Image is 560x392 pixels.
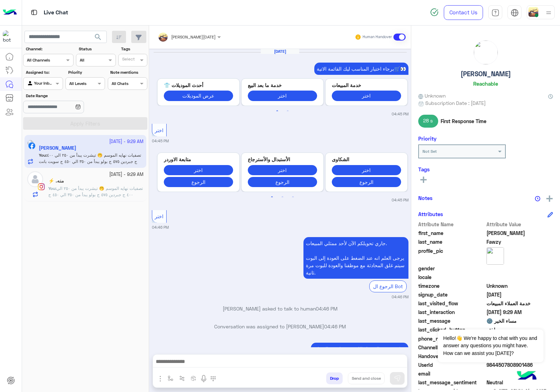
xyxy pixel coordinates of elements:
img: notes [535,196,540,201]
span: 2025-10-02T06:29:50.1Z [486,308,553,316]
span: last_clicked_button [418,326,485,333]
a: tab [488,5,502,20]
span: first_name [418,229,485,237]
span: First Response Time [441,117,486,125]
a: Contact Us [444,5,483,20]
span: Martha [486,229,553,237]
img: profile [544,8,553,17]
button: Send and close [348,372,385,384]
p: الأستبدال والأسترجاع [248,156,317,163]
b: Not Set [422,149,437,154]
img: send voice note [199,375,208,383]
span: Attribute Name [418,221,485,228]
span: 04:46 PM [324,323,346,329]
img: tab [511,9,519,17]
span: timezone [418,282,485,290]
button: search [90,31,107,46]
span: Attribute Value [486,221,553,228]
small: [DATE] - 9:29 AM [109,171,143,178]
span: profile_pic [418,247,485,263]
span: 0 [486,379,553,386]
button: اختر [164,165,233,175]
img: send attachment [156,375,164,383]
img: hulul-logo.png [514,364,539,389]
button: الرجوع [332,177,401,187]
img: Instagram [38,183,45,190]
span: null [486,370,553,377]
img: send message [394,375,401,382]
button: Apply Filters [23,117,147,130]
span: last_visited_flow [418,300,485,307]
span: Hello!👋 We're happy to chat with you and answer any questions you might have. How can we assist y... [438,329,543,362]
button: Drop [326,372,343,384]
span: null [486,273,553,281]
button: الرجوع [164,177,233,187]
button: 3 of 2 [289,194,296,201]
span: HandoverOn [418,352,485,360]
img: Logo [3,5,17,20]
span: last_message_sentiment [418,379,485,386]
p: 1/9/2025, 4:51 PM [311,343,408,355]
h6: Reachable [473,80,498,87]
p: أحدث الموديلات 👕 [164,81,233,89]
h6: [DATE] [261,49,299,54]
span: ChannelId [418,344,485,351]
p: متابعة الاوردر [164,156,233,163]
img: defaultAdmin.png [27,171,43,187]
button: 2 of 2 [279,194,286,201]
span: signup_date [418,291,485,298]
div: الرجوع ال Bot [369,280,407,292]
span: اختر [155,213,163,219]
p: [PERSON_NAME] asked to talk to human [152,305,408,312]
span: UserId [418,361,485,369]
label: Note mentions [110,69,146,76]
p: خدمة ما بعد البيع [248,81,317,89]
b: : [48,186,56,191]
span: [PERSON_NAME][DATE] [171,34,216,40]
button: 2 of 2 [284,108,291,115]
small: 04:45 PM [392,111,408,117]
span: gender [418,265,485,272]
p: الشكاوى [332,156,401,163]
span: 28 s [418,115,438,127]
label: Date Range [26,93,104,99]
p: Live Chat [44,8,68,17]
button: اختر [248,165,317,175]
span: email [418,370,485,377]
img: 713415422032625 [3,30,15,43]
button: عرض الموديلات [164,91,233,101]
h6: Attributes [418,211,443,217]
label: Assigned to: [26,69,62,76]
span: اختر [155,127,163,133]
h5: [PERSON_NAME] [461,70,511,78]
span: 2025-03-15T22:45:35.944Z [486,291,553,298]
span: null [486,265,553,272]
span: Unknown [418,92,446,99]
h5: منه. ⚡ [48,178,64,184]
img: tab [30,8,38,17]
button: select flow [165,372,176,384]
img: userImage [528,7,538,17]
span: locale [418,273,485,281]
button: create order [188,372,199,384]
span: 04:46 PM [316,306,337,312]
label: Priority [68,69,104,76]
span: last_message [418,317,485,325]
span: 9844507808901486 [486,361,553,369]
small: Human Handover [363,34,392,40]
span: تصفيات نهايه الموسم 🤭 تيشرت يبدأ من ٢٥٠ الي ٤٠٠ ج جبردين ٥٧٥ ج بولو يبدأ من ٣٥٠ الي ٤٥٠ ج سويت با... [48,186,143,216]
p: Conversation was assigned to [PERSON_NAME] [152,323,408,330]
button: اختر [332,165,401,175]
span: You [48,186,55,191]
img: select flow [168,376,173,381]
small: 04:45 PM [152,138,169,144]
button: اختر [248,91,317,101]
p: 1/9/2025, 4:46 PM [303,237,408,279]
small: 04:46 PM [152,224,169,230]
span: Subscription Date : [DATE] [425,99,486,107]
button: الرجوع [248,177,317,187]
p: خدمة المبيعات [332,81,401,89]
img: picture [474,41,498,64]
img: create order [191,376,196,381]
button: اختر [332,91,401,101]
